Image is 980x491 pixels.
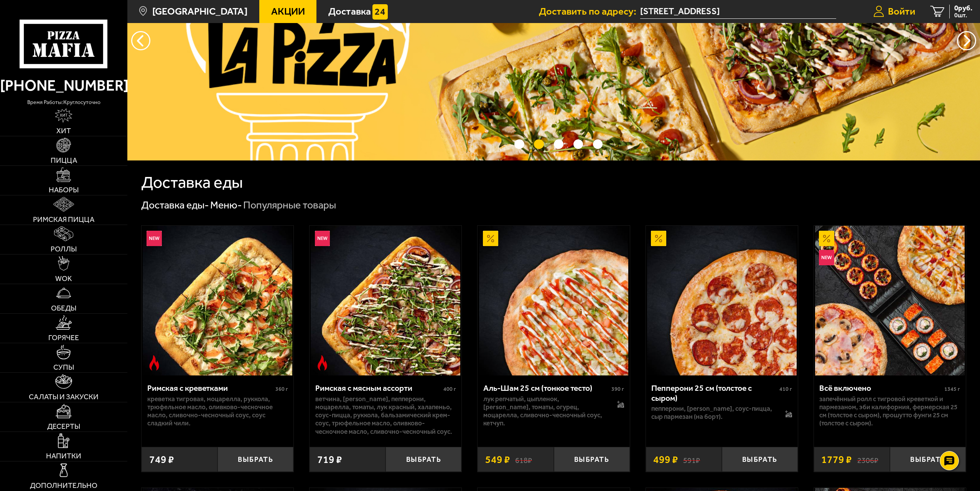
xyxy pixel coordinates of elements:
span: Пицца [51,157,77,164]
button: предыдущий [957,31,976,50]
button: точки переключения [534,139,544,149]
span: Салаты и закуски [29,393,99,400]
span: 390 г [611,386,624,392]
p: лук репчатый, цыпленок, [PERSON_NAME], томаты, огурец, моцарелла, сливочно-чесночный соус, кетчуп. [483,395,607,428]
div: Всё включено [819,383,942,393]
span: 0 шт. [954,12,972,18]
div: Римская с креветками [147,383,273,393]
button: точки переключения [593,139,603,149]
div: Пепперони 25 см (толстое с сыром) [651,383,777,403]
button: точки переключения [554,139,564,149]
h1: Доставка еды [141,174,243,191]
img: Римская с креветками [143,226,292,375]
p: Запечённый ролл с тигровой креветкой и пармезаном, Эби Калифорния, Фермерская 25 см (толстое с сы... [819,395,960,428]
p: ветчина, [PERSON_NAME], пепперони, моцарелла, томаты, лук красный, халапеньо, соус-пицца, руккола... [315,395,456,436]
img: Новинка [315,231,330,246]
p: пепперони, [PERSON_NAME], соус-пицца, сыр пармезан (на борт). [651,405,775,421]
span: Напитки [46,452,81,460]
img: Римская с мясным ассорти [311,226,460,375]
span: 1345 г [944,386,960,392]
span: Десерты [47,423,80,430]
a: Меню- [210,199,242,211]
img: Акционный [819,231,834,246]
img: Всё включено [815,226,965,375]
span: Войти [888,7,915,17]
a: Доставка еды- [141,199,209,211]
s: 2306 ₽ [857,455,878,465]
a: АкционныйНовинкаВсё включено [814,226,966,375]
button: Выбрать [554,447,630,472]
a: АкционныйПепперони 25 см (толстое с сыром) [646,226,798,375]
span: 1779 ₽ [821,455,852,465]
span: 360 г [275,386,288,392]
span: [GEOGRAPHIC_DATA] [152,7,247,17]
span: 410 г [779,386,792,392]
img: Острое блюдо [315,355,330,370]
div: Римская с мясным ассорти [315,383,441,393]
img: Акционный [483,231,498,246]
button: Выбрать [722,447,798,472]
img: Пепперони 25 см (толстое с сыром) [647,226,797,375]
span: Акции [271,7,305,17]
span: Доставка [328,7,371,17]
span: Обеды [51,304,76,312]
button: Выбрать [217,447,293,472]
input: Ваш адрес доставки [640,5,836,19]
span: WOK [55,275,72,282]
span: 400 г [443,386,456,392]
button: Выбрать [385,447,461,472]
div: Аль-Шам 25 см (тонкое тесто) [483,383,609,393]
s: 591 ₽ [683,455,700,465]
span: Парашютная улица, 61к1 [640,5,836,19]
span: 0 руб. [954,5,972,12]
span: Наборы [49,186,79,193]
button: Выбрать [890,447,966,472]
span: Римская пицца [33,216,94,223]
s: 618 ₽ [515,455,532,465]
span: 549 ₽ [485,455,510,465]
img: Новинка [147,231,162,246]
button: точки переключения [573,139,583,149]
span: 499 ₽ [653,455,678,465]
span: Доставить по адресу: [539,7,640,17]
span: 719 ₽ [317,455,342,465]
img: Новинка [819,250,834,265]
span: Хит [56,127,71,134]
img: 15daf4d41897b9f0e9f617042186c801.svg [372,4,388,20]
span: Роллы [51,245,77,253]
p: креветка тигровая, моцарелла, руккола, трюфельное масло, оливково-чесночное масло, сливочно-чесно... [147,395,288,428]
span: Горячее [48,334,79,341]
img: Аль-Шам 25 см (тонкое тесто) [479,226,629,375]
div: Популярные товары [243,198,336,212]
button: точки переключения [514,139,524,149]
span: Супы [53,364,74,371]
img: Акционный [651,231,666,246]
button: следующий [131,31,150,50]
span: 749 ₽ [149,455,174,465]
a: НовинкаОстрое блюдоРимская с мясным ассорти [310,226,461,375]
a: АкционныйАль-Шам 25 см (тонкое тесто) [478,226,629,375]
img: Острое блюдо [147,355,162,370]
a: НовинкаОстрое блюдоРимская с креветками [142,226,293,375]
span: Дополнительно [30,482,97,489]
